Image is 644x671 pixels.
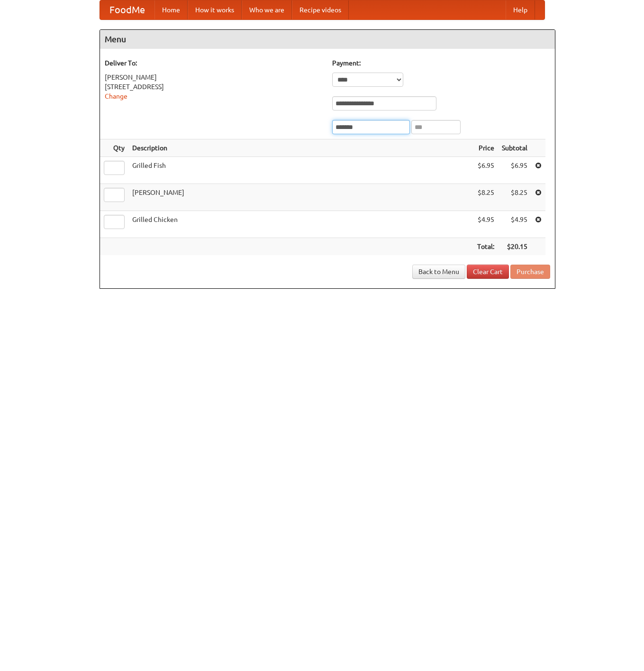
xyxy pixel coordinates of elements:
[105,58,323,68] h5: Deliver To:
[498,139,531,157] th: Subtotal
[188,0,242,19] a: How it works
[473,184,498,211] td: $8.25
[473,139,498,157] th: Price
[105,73,323,82] div: [PERSON_NAME]
[498,157,531,184] td: $6.95
[498,238,531,256] th: $20.15
[473,211,498,238] td: $4.95
[510,265,550,279] button: Purchase
[332,58,550,68] h5: Payment:
[473,157,498,184] td: $6.95
[128,184,473,211] td: [PERSON_NAME]
[292,0,349,19] a: Recipe videos
[128,139,473,157] th: Description
[473,238,498,256] th: Total:
[105,92,127,100] a: Change
[100,0,154,19] a: FoodMe
[242,0,292,19] a: Who we are
[498,184,531,211] td: $8.25
[100,139,128,157] th: Qty
[154,0,188,19] a: Home
[100,30,555,49] h4: Menu
[412,265,465,279] a: Back to Menu
[498,211,531,238] td: $4.95
[128,157,473,184] td: Grilled Fish
[128,211,473,238] td: Grilled Chicken
[467,265,509,279] a: Clear Cart
[506,0,535,19] a: Help
[105,82,323,92] div: [STREET_ADDRESS]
